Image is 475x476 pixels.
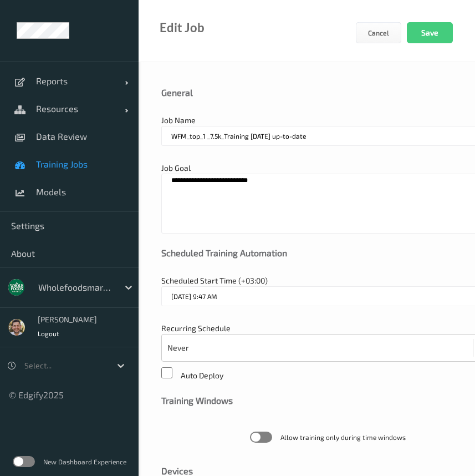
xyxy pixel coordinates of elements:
[407,22,453,43] button: Save
[161,276,268,285] span: Scheduled Start Time (+03:00)
[160,22,205,33] div: Edit Job
[356,22,401,43] button: Cancel
[161,115,196,125] span: Job Name
[280,432,406,443] span: Allow training only during time windows
[161,163,191,173] span: Job Goal
[161,323,231,333] span: Recurring Schedule
[181,371,223,380] span: Auto Deploy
